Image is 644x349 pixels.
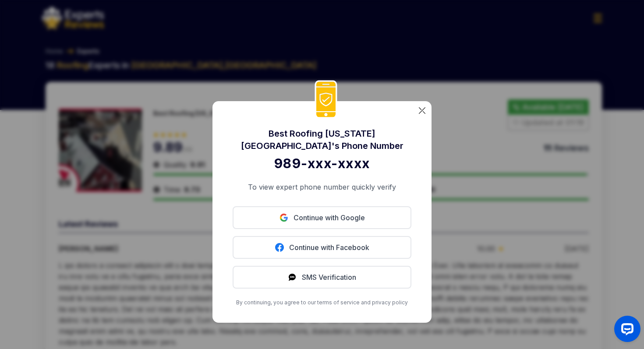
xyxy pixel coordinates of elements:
iframe: OpenWidget widget [607,312,644,349]
div: Best Roofing [US_STATE][GEOGRAPHIC_DATA] 's Phone Number [233,127,411,152]
button: Continue with Google [233,206,411,229]
img: categoryImgae [419,107,425,114]
button: SMS Verification [233,266,411,289]
button: Continue with Facebook [233,236,411,259]
div: 989-xxx-xxxx [233,155,411,171]
p: To view expert phone number quickly verify [233,182,411,192]
img: phoneIcon [315,80,337,119]
p: By continuing, you agree to our terms of service and privacy policy [233,299,411,306]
